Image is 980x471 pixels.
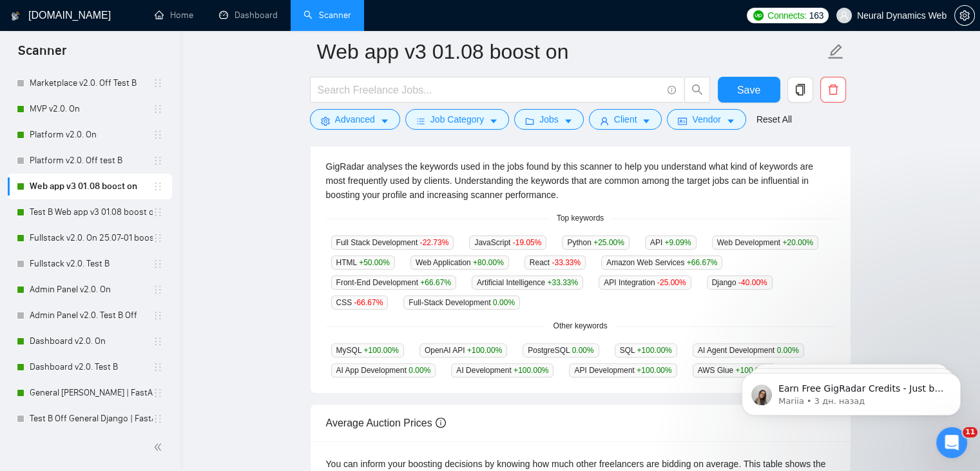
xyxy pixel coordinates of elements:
[564,116,573,126] span: caret-down
[473,258,504,267] span: +80.00 %
[547,278,578,287] span: +33.33 %
[8,148,172,174] li: Platform v2.0. Off test B
[955,10,974,21] span: setting
[954,10,975,21] a: setting
[469,235,546,250] span: JavaScript
[30,199,153,225] a: Test B Web app v3 01.08 boost on
[420,278,451,287] span: +66.67 %
[668,86,676,94] span: info-circle
[514,366,548,375] span: +100.00 %
[153,441,166,454] span: double-left
[615,343,677,357] span: SQL
[153,130,163,140] span: holder
[153,207,163,217] span: holder
[788,84,812,95] span: copy
[8,328,172,354] li: Dashboard v2.0. On
[664,238,691,247] span: +9.09 %
[693,363,776,377] span: AWS Glue
[8,41,77,68] span: Scanner
[569,363,677,377] span: API Development
[153,310,163,321] span: holder
[380,116,389,126] span: caret-down
[420,238,449,247] span: -22.73 %
[153,233,163,243] span: holder
[645,235,697,250] span: API
[562,235,629,250] span: Python
[756,112,792,126] a: Reset All
[787,77,813,103] button: copy
[601,256,722,270] span: Amazon Web Services
[8,251,172,277] li: Fullstack v2.0. Test B
[692,112,720,126] span: Vendor
[153,362,163,372] span: holder
[310,109,400,130] button: settingAdvancedcaret-down
[599,276,691,290] span: API Integration
[326,405,835,441] div: Average Auction Prices
[331,363,436,377] span: AI App Development
[963,427,977,437] span: 11
[593,238,624,247] span: +25.00 %
[430,112,484,126] span: Job Category
[782,238,813,247] span: +20.00 %
[30,380,153,406] a: General [PERSON_NAME] | FastAPI v2.0. On
[11,6,20,26] img: logo
[30,225,153,251] a: Fullstack v2.0. On 25.07-01 boost
[30,406,153,432] a: Test B Off General Django | FastAPI v2.0.
[30,354,153,380] a: Dashboard v2.0. Test B
[153,414,163,424] span: holder
[30,148,153,174] a: Platform v2.0. Off test B
[153,181,163,192] span: holder
[712,235,819,250] span: Web Development
[30,277,153,303] a: Admin Panel v2.0. On
[354,298,383,307] span: -66.67 %
[572,346,594,355] span: 0.00 %
[8,96,172,122] li: MVP v2.0. On
[552,258,581,267] span: -33.33 %
[335,112,375,126] span: Advanced
[8,277,172,303] li: Admin Panel v2.0. On
[707,276,773,290] span: Django
[451,363,553,377] span: AI Development
[410,256,509,270] span: Web Application
[549,212,611,225] span: Top keywords
[8,122,172,148] li: Platform v2.0. On
[637,346,671,355] span: +100.00 %
[153,388,163,398] span: holder
[153,336,163,346] span: holder
[30,70,153,96] a: Marketplace v2.0. Off Test B
[8,70,172,96] li: Marketplace v2.0. Off Test B
[403,296,520,310] span: Full-Stack Development
[600,116,609,126] span: user
[318,82,662,98] input: Search Freelance Jobs...
[467,346,502,355] span: +100.00 %
[657,278,686,287] span: -25.00 %
[722,346,980,436] iframe: Intercom notifications сообщение
[408,366,430,375] span: 0.00 %
[363,346,398,355] span: +100.00 %
[687,258,718,267] span: +66.67 %
[405,109,509,130] button: barsJob Categorycaret-down
[614,112,637,126] span: Client
[493,298,515,307] span: 0.00 %
[514,109,584,130] button: folderJobscaret-down
[153,78,163,88] span: holder
[954,5,975,26] button: setting
[30,303,153,328] a: Admin Panel v2.0. Test B Off
[331,276,456,290] span: Front-End Development
[840,11,849,20] span: user
[513,238,542,247] span: -19.05 %
[30,96,153,122] a: MVP v2.0. On
[8,380,172,406] li: General Django | FastAPI v2.0. On
[685,84,709,95] span: search
[489,116,498,126] span: caret-down
[637,366,671,375] span: +100.00 %
[8,303,172,328] li: Admin Panel v2.0. Test B Off
[8,225,172,251] li: Fullstack v2.0. On 25.07-01 boost
[359,258,390,267] span: +50.00 %
[642,116,651,126] span: caret-down
[321,116,330,126] span: setting
[419,343,507,357] span: OpenAI API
